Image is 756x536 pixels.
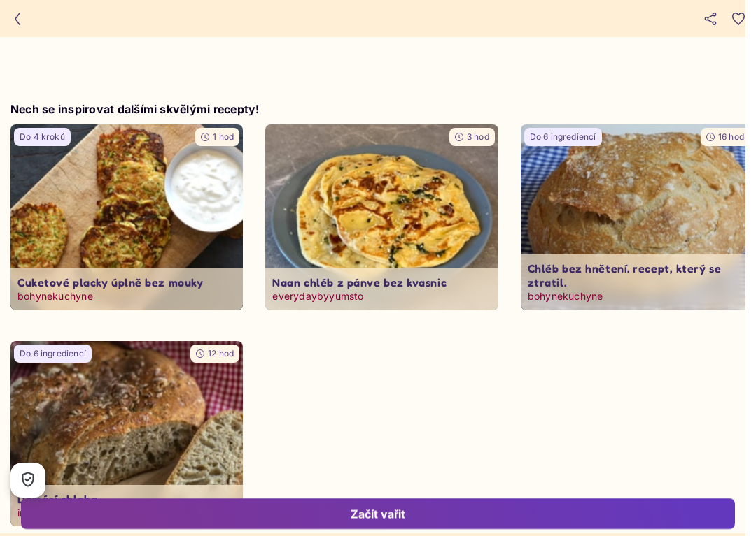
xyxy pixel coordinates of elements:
a: undefinedDo 6 ingrediencí12 hodDomácí chlebaingofbaking [10,341,243,527]
p: Naan chléb z pánve bez kvasnic [272,275,491,289]
span: 3 hod [467,131,489,142]
p: Do 6 ingrediencí [530,131,596,143]
div: Začít vařit [36,506,720,521]
img: undefined [260,119,504,314]
span: 16 hod [718,131,744,142]
a: undefined3 hodNaan chléb z pánve bez kvasniceverydaybyyumsto [265,124,498,310]
a: undefinedDo 4 kroků1 hodCuketové placky úplně bez moukybohynekuchyne [10,124,243,310]
p: Domácí chleba [17,492,236,506]
p: Chléb bez hnětení. recept, který se ztratil. [528,261,746,289]
p: bohynekuchyne [17,289,236,303]
span: 1 hod [213,131,234,142]
p: Do 4 kroků [20,131,65,143]
p: bohynekuchyne [528,289,746,303]
h2: Nech se inspirovat dalšími skvělými recepty! [10,101,753,117]
p: ingofbaking [17,506,236,520]
img: undefined [5,119,249,314]
button: Začít vařit [21,498,735,529]
span: 12 hod [208,348,234,358]
img: undefined [5,336,249,531]
p: everydaybyyumsto [272,289,491,303]
p: Cuketové placky úplně bez mouky [17,275,236,289]
p: Do 6 ingrediencí [20,348,86,360]
a: undefinedDo 6 ingrediencí16 hodChléb bez hnětení. recept, který se ztratil.bohynekuchyne [521,124,753,310]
